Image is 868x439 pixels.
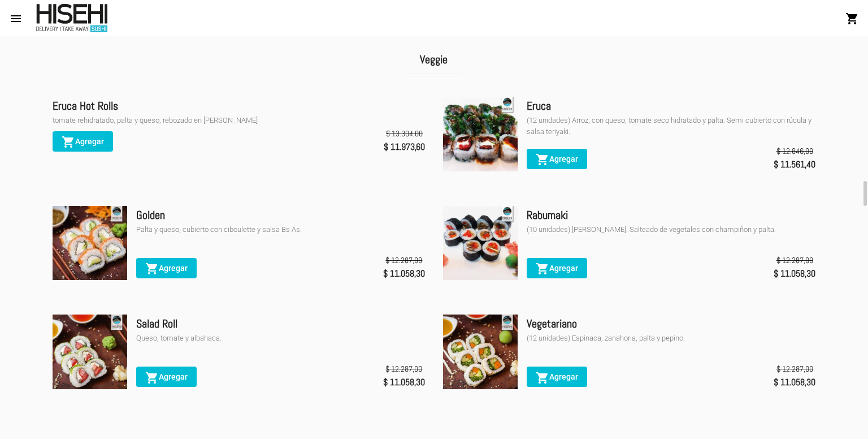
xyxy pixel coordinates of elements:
img: 9646c25c-f137-4aa6-9883-729fae6b463e.jpg [53,206,127,281]
span: $ 12.287,00 [385,363,422,375]
mat-icon: shopping_cart [536,262,549,276]
div: Eruca Hot Rolls [53,97,425,115]
span: Agregar [62,137,104,146]
div: (10 unidades) [PERSON_NAME]. Salteado de vegetales con champiñon y palta. [527,224,815,235]
span: Agregar [145,264,188,273]
div: tomate rehidratado, palta y queso, rebozado en [PERSON_NAME] [53,115,425,126]
mat-icon: shopping_cart [536,153,549,166]
span: Agregar [536,154,578,163]
button: Agregar [527,367,587,387]
mat-icon: menu [9,12,23,25]
div: Vegetariano [527,315,815,333]
img: e78ea5f7-4183-497e-8f09-2b5b592a7686.jpg [443,206,518,281]
mat-icon: shopping_cart [145,262,159,276]
span: $ 11.973,60 [384,139,425,155]
button: Agregar [136,258,197,278]
mat-icon: shopping_cart [145,371,159,385]
div: Golden [136,206,425,224]
span: $ 12.846,00 [776,145,813,157]
button: Agregar [527,149,587,169]
div: Palta y queso, cubierto con ciboulette y salsa Bs As. [136,224,425,235]
span: $ 11.058,30 [774,375,815,390]
span: Agregar [536,372,578,381]
span: $ 12.287,00 [385,255,422,266]
span: $ 11.058,30 [383,375,425,390]
h2: Veggie [406,45,461,74]
button: Agregar [53,131,113,152]
div: Eruca [527,97,815,115]
span: Agregar [536,264,578,273]
mat-icon: shopping_cart [536,371,549,385]
img: 6b10a22f-1de3-486f-a25b-25af4714e6d1.jpg [53,315,127,389]
span: $ 11.561,40 [774,157,815,173]
div: (12 unidades) Espinaca, zanahoria, palta y pepino. [527,333,815,344]
mat-icon: shopping_cart [845,12,859,25]
span: $ 12.287,00 [776,255,813,266]
span: Agregar [145,372,188,381]
span: $ 11.058,30 [383,266,425,282]
div: Queso, tomate y albahaca. [136,333,425,344]
img: 37e74103-36b0-4396-897b-294941ca5d0b.jpg [443,315,518,389]
span: $ 11.058,30 [774,266,815,282]
div: Rabumaki [527,206,815,224]
mat-icon: shopping_cart [62,135,75,149]
button: Agregar [136,367,197,387]
span: $ 12.287,00 [776,363,813,375]
button: Agregar [527,258,587,278]
span: $ 13.304,00 [386,128,423,139]
div: (12 unidades) Arroz, con queso, tomate seco hidratado y palta. Semi cubierto con rúcula y salsa t... [527,115,815,137]
img: 3038c636-eff1-4b82-9720-4d92c2d4c00f.jpg [443,97,518,171]
div: Salad Roll [136,315,425,333]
